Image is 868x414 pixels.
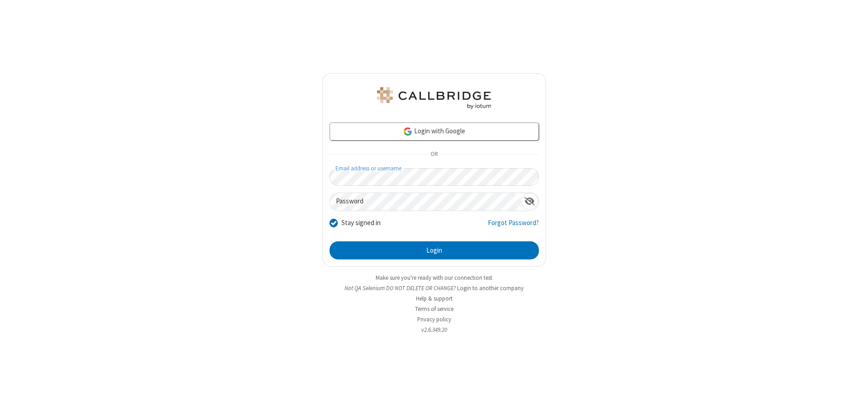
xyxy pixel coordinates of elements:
span: OR [427,148,441,161]
a: Login with Google [330,122,539,141]
button: Login to another company [457,284,524,292]
input: Password [330,193,521,211]
a: Forgot Password? [488,218,539,235]
li: v2.6.349.20 [322,325,546,334]
a: Help & support [416,295,453,302]
button: Login [330,241,539,259]
label: Stay signed in [341,218,381,228]
a: Terms of service [415,305,453,313]
a: Privacy policy [417,315,451,323]
div: Show password [521,193,538,210]
img: google-icon.png [403,127,413,136]
a: Make sure you're ready with our connection test [376,274,492,282]
img: QA Selenium DO NOT DELETE OR CHANGE [375,87,493,109]
iframe: Chat [845,390,861,408]
li: Not QA Selenium DO NOT DELETE OR CHANGE? [322,284,546,292]
input: Email address or username [330,168,539,186]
